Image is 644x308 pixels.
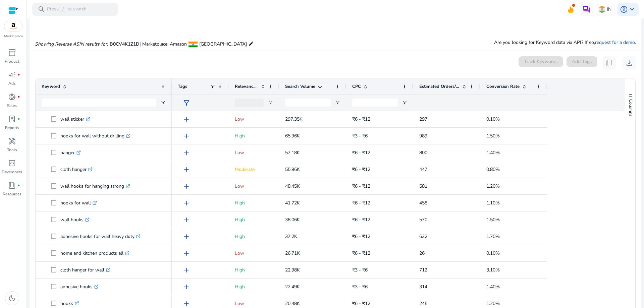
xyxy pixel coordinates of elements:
[60,263,110,277] p: cloth hanger for wall
[352,166,370,173] span: ₹6 - ₹12
[285,166,300,173] span: 55.96K
[182,199,191,207] span: add
[285,83,315,89] span: Search Volume
[5,125,19,131] p: Reports
[419,200,427,206] span: 458
[182,99,191,107] span: filter_alt
[199,41,247,47] span: [GEOGRAPHIC_DATA]
[60,230,141,243] p: adhesive hooks for wall heavy duty
[8,159,16,167] span: code_blocks
[182,166,191,174] span: add
[8,137,16,145] span: handyman
[285,300,300,307] span: 20.48K
[419,284,427,290] span: 314
[60,163,93,176] p: cloth hanger
[60,112,90,126] p: wall sticker
[235,112,273,126] p: Low
[182,115,191,123] span: add
[235,146,273,160] p: Low
[285,183,300,189] span: 48.45K
[595,39,635,46] a: request for a demo
[235,83,258,89] span: Relevance Score
[60,146,81,160] p: hanger
[5,58,19,64] p: Product
[352,133,368,139] span: ₹3 - ₹6
[352,267,368,273] span: ₹3 - ₹6
[249,40,254,48] mat-icon: edit
[419,250,425,256] span: 26
[285,99,331,107] input: Search Volume Filter Input
[419,116,427,122] span: 297
[235,179,273,193] p: Low
[628,5,636,13] span: keyboard_arrow_down
[182,132,191,140] span: add
[60,280,99,294] p: adhesive hooks
[2,169,22,175] p: Developers
[285,149,300,156] span: 57.18K
[620,5,628,13] span: account_circle
[8,80,16,86] p: Ads
[419,233,427,240] span: 632
[285,200,300,206] span: 41.72K
[352,83,361,89] span: CPC
[235,263,273,277] p: High
[486,200,500,206] span: 1.10%
[47,6,87,13] p: Press to search
[60,179,130,193] p: wall hooks for hanging strong
[182,149,191,157] span: add
[285,233,297,240] span: 37.2K
[160,100,166,105] button: Open Filter Menu
[17,118,20,120] span: fiber_manual_record
[17,73,20,76] span: fiber_manual_record
[182,216,191,224] span: add
[60,196,97,210] p: hooks for wall
[285,267,300,273] span: 22.98K
[182,249,191,257] span: add
[486,300,500,307] span: 1.20%
[419,149,427,156] span: 800
[285,116,303,122] span: 297.35K
[182,283,191,291] span: add
[4,34,23,39] p: Marketplace
[38,5,46,13] span: search
[623,56,636,70] button: download
[419,267,427,273] span: 712
[110,41,140,47] span: B0CV4K1Z1D
[486,250,500,256] span: 0.10%
[486,233,500,240] span: 1.70%
[352,116,370,122] span: ₹6 - ₹12
[486,133,500,139] span: 1.50%
[8,181,16,189] span: book_4
[3,191,21,197] p: Resources
[486,183,500,189] span: 1.20%
[182,233,191,241] span: add
[486,166,500,173] span: 0.80%
[352,200,370,206] span: ₹6 - ₹12
[486,149,500,156] span: 1.40%
[625,59,633,67] span: download
[486,284,500,290] span: 1.40%
[8,49,16,57] span: inventory_2
[182,266,191,274] span: add
[42,99,156,107] input: Keyword Filter Input
[235,230,273,243] p: High
[486,217,500,223] span: 1.50%
[419,300,427,307] span: 245
[235,246,273,260] p: Low
[352,99,398,107] input: CPC Filter Input
[60,246,129,260] p: home and kitchen products all
[35,41,108,47] i: Showing Reverse ASIN results for:
[486,116,500,122] span: 0.10%
[486,267,500,273] span: 3.10%
[607,3,611,15] p: IN
[352,217,370,223] span: ₹6 - ₹12
[235,129,273,143] p: High
[4,21,22,31] img: amazon.svg
[419,217,427,223] span: 570
[17,96,20,98] span: fiber_manual_record
[419,166,427,173] span: 447
[8,93,16,101] span: donut_small
[60,213,90,227] p: wall hooks
[7,103,17,109] p: Sales
[178,83,187,89] span: Tags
